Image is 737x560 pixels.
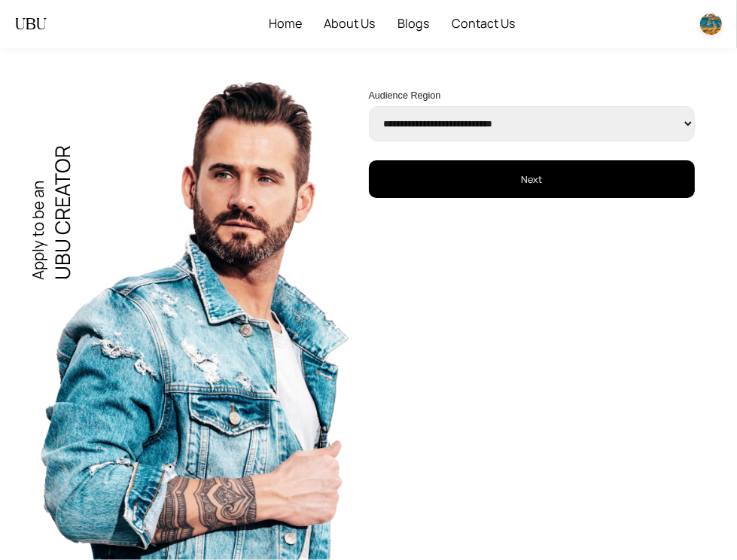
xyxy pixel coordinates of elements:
button: Next [369,160,696,198]
img: 4debee03-0d1c-47d2-9d46-479f0573d09c_shubhendu-mohanty-VUxo8zPMeFE-unsplash.webp [700,14,722,35]
span: Contact Us [452,2,516,46]
a: UBU [15,2,47,46]
span: Blogs [397,2,430,46]
img: Step 1 [27,75,354,560]
label: Audience Region [369,90,696,101]
span: Home [269,2,302,46]
span: About Us [324,2,376,46]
